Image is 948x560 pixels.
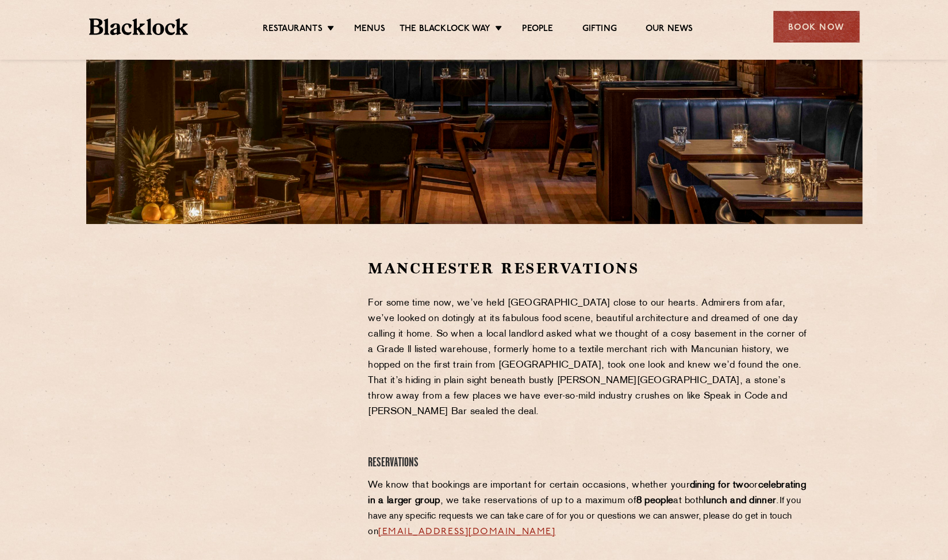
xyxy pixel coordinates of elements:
iframe: OpenTable make booking widget [181,258,309,431]
h4: Reservations [368,455,809,471]
p: We know that bookings are important for certain occasions, whether your or , we take reservations... [368,478,809,540]
a: Gifting [582,24,616,36]
strong: 8 people [636,496,673,505]
a: People [522,24,553,36]
div: Book Now [773,11,859,43]
span: If you have any specific requests we can take care of for you or questions we can answer, please ... [368,497,801,536]
a: Restaurants [263,24,323,36]
strong: dining for two [690,481,749,490]
a: The Blacklock Way [400,24,490,36]
img: BL_Textured_Logo-footer-cropped.svg [89,18,189,35]
p: For some time now, we’ve held [GEOGRAPHIC_DATA] close to our hearts. Admirers from afar, we’ve lo... [368,296,809,420]
h2: Manchester Reservations [368,258,809,279]
a: [EMAIL_ADDRESS][DOMAIN_NAME] [378,527,555,536]
a: Menus [354,24,385,36]
strong: lunch and dinner [704,496,776,505]
a: Our News [646,24,693,36]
